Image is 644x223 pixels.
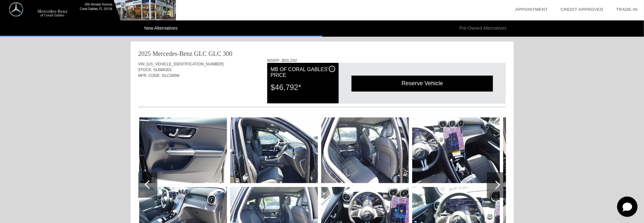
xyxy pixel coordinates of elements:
[321,117,409,183] img: image.aspx
[617,197,638,217] button: Toggle Chat Window
[138,62,146,66] span: VIN:
[617,197,638,217] svg: Start Chat
[561,7,603,12] a: Credit Approved
[138,68,152,72] span: STOCK:
[230,117,318,183] img: image.aspx
[503,117,591,183] img: image.aspx
[329,66,335,72] div: i
[412,117,500,183] img: image.aspx
[139,117,227,183] img: image.aspx
[515,7,548,12] a: Appointment
[271,66,335,79] div: MB of Coral Gables' Price
[352,76,493,91] div: Reserve Vehicle
[267,58,506,63] div: MSRP: $50,292
[138,49,207,58] div: 2025 Mercedes-Benz GLC
[208,49,232,58] div: GLC 300
[162,73,180,78] span: GLC300W
[147,62,224,66] span: [US_VEHICLE_IDENTIFICATION_NUMBER]
[153,68,171,72] span: SU086303
[271,79,335,96] div: $46,792*
[616,7,638,12] a: Trade-In
[138,88,506,98] div: Quoted on [DATE] 2:38:23 PM
[138,73,161,78] span: MFR. CODE:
